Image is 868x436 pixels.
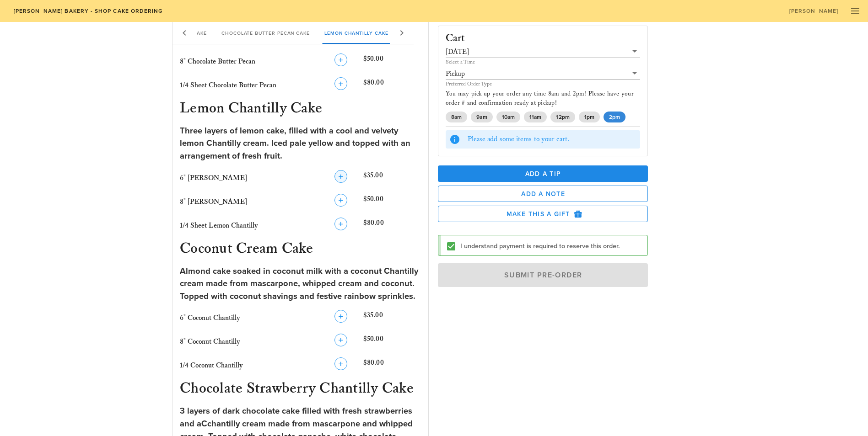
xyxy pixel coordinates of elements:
[178,239,423,260] h3: Coconut Cream Cake
[446,33,465,44] h3: Cart
[584,112,594,122] span: 1pm
[789,8,839,14] span: [PERSON_NAME]
[180,314,240,322] span: 6" Coconut Chantilly
[446,46,641,58] div: [DATE]
[13,8,163,14] span: [PERSON_NAME] Bakery - Shop Cake Ordering
[445,170,641,178] span: Add a Tip
[361,308,423,328] div: $35.00
[317,22,396,44] div: Lemon Chantilly Cake
[446,59,641,65] div: Select a Time
[468,134,637,144] div: Please add some items to your cart.
[214,22,317,44] div: Chocolate Butter Pecan Cake
[180,174,247,182] span: 6" [PERSON_NAME]
[783,5,844,17] a: [PERSON_NAME]
[448,271,638,280] span: Submit Pre-Order
[361,192,423,212] div: $50.00
[556,112,569,122] span: 12pm
[446,68,641,80] div: Pickup
[501,112,514,122] span: 10am
[178,379,423,399] h3: Chocolate Strawberry Chantilly Cake
[178,99,423,119] h3: Lemon Chantilly Cake
[180,361,243,370] span: 1/4 Coconut Chantilly
[361,52,423,72] div: $50.00
[180,337,240,346] span: 8" Coconut Chantilly
[361,75,423,96] div: $80.00
[460,242,641,251] label: I understand payment is required to reserve this order.
[361,332,423,352] div: $50.00
[180,57,255,66] span: 8" Chocolate Butter Pecan
[446,48,469,56] div: [DATE]
[180,265,421,303] div: Almond cake soaked in coconut milk with a coconut Chantilly cream made from mascarpone, whipped c...
[361,216,423,236] div: $80.00
[7,5,169,17] a: [PERSON_NAME] Bakery - Shop Cake Ordering
[446,210,641,218] span: Make this a Gift
[446,70,465,78] div: Pickup
[446,90,641,108] p: You may pick up your order any time 8am and 2pm! Please have your order # and confirmation ready ...
[446,81,641,87] div: Preferred Order Type
[438,165,648,182] button: Add a Tip
[180,221,258,230] span: 1/4 Sheet Lemon Chantilly
[180,125,421,163] div: Three layers of lemon cake, filled with a cool and velvety lemon Chantilly cream. Iced pale yello...
[438,263,648,287] button: Submit Pre-Order
[180,81,276,90] span: 1/4 Sheet Chocolate Butter Pecan
[180,197,247,206] span: 8" [PERSON_NAME]
[438,186,648,202] button: Add a Note
[361,356,423,376] div: $80.00
[451,112,462,122] span: 8am
[529,112,541,122] span: 11am
[446,190,641,198] span: Add a Note
[476,112,487,122] span: 9am
[438,206,648,222] button: Make this a Gift
[609,112,620,122] span: 2pm
[361,168,423,188] div: $35.00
